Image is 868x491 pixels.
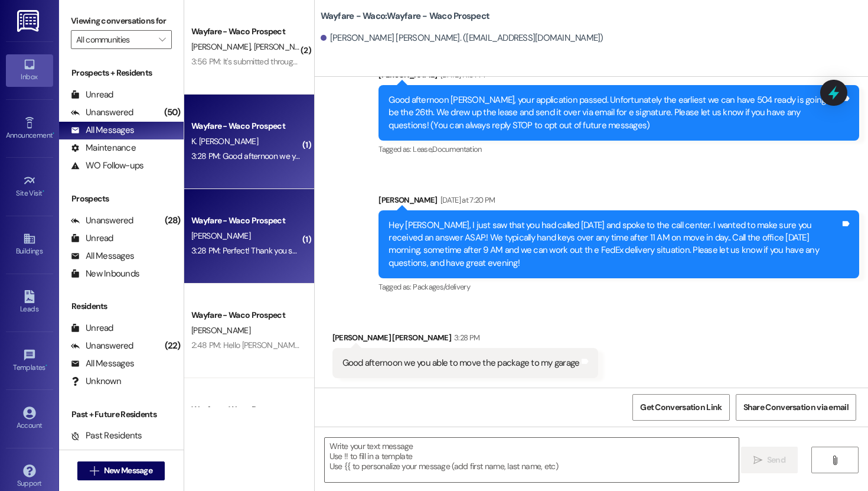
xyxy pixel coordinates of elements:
[71,357,134,370] div: All Messages
[71,250,134,262] div: All Messages
[191,136,258,147] span: K. [PERSON_NAME]
[71,142,136,154] div: Maintenance
[191,404,301,416] div: Wayfare - Waco Prospect
[53,129,54,138] span: •
[640,401,722,414] span: Get Conversation Link
[432,144,482,154] span: Documentation
[90,466,99,476] i: 
[321,10,490,22] b: Wayfare - Waco: Wayfare - Waco Prospect
[191,41,254,52] span: [PERSON_NAME]
[378,69,859,85] div: [PERSON_NAME]
[71,214,133,227] div: Unanswered
[159,35,165,44] i: 
[451,331,479,344] div: 3:28 PM
[830,456,839,465] i: 
[162,212,184,230] div: (28)
[71,12,172,30] label: Viewing conversations for
[59,300,184,313] div: Residents
[767,454,785,466] span: Send
[438,194,495,206] div: [DATE] at 7:20 PM
[76,30,153,49] input: All communities
[59,193,184,205] div: Prospects
[378,141,859,158] div: Tagged as:
[6,345,53,377] a: Templates •
[342,357,580,369] div: Good afternoon we you able to move the package to my garage
[741,447,798,473] button: Send
[191,214,301,227] div: Wayfare - Waco Prospect
[191,120,301,132] div: Wayfare - Waco Prospect
[191,56,539,67] div: 3:56 PM: It's submitted through my end though and processed she just can't get passed it on her side
[6,229,53,261] a: Buildings
[71,430,142,442] div: Past Residents
[389,219,840,270] div: Hey [PERSON_NAME], I just saw that you had called [DATE] and spoke to the call center. I wanted t...
[104,464,152,477] span: New Message
[71,160,143,172] div: WO Follow-ups
[253,41,312,52] span: [PERSON_NAME]
[321,32,603,44] div: [PERSON_NAME] [PERSON_NAME]. ([EMAIL_ADDRESS][DOMAIN_NAME])
[71,322,113,334] div: Unread
[736,394,856,421] button: Share Conversation via email
[6,171,53,203] a: Site Visit •
[59,408,184,421] div: Past + Future Residents
[71,375,121,388] div: Unknown
[378,194,859,210] div: [PERSON_NAME]
[17,10,41,32] img: ResiDesk Logo
[71,89,113,101] div: Unread
[191,230,250,241] span: [PERSON_NAME]
[389,94,840,132] div: Good afternoon [PERSON_NAME], your application passed. Unfortunately the earliest we can have 504...
[59,67,184,79] div: Prospects + Residents
[191,309,301,321] div: Wayfare - Waco Prospect
[191,151,443,161] div: 3:28 PM: Good afternoon we you able to move the package to my garage
[71,447,151,460] div: Future Residents
[45,362,47,370] span: •
[413,144,432,154] span: Lease ,
[71,124,134,136] div: All Messages
[71,106,133,119] div: Unanswered
[6,287,53,318] a: Leads
[378,278,859,295] div: Tagged as:
[753,456,762,465] i: 
[191,325,250,336] span: [PERSON_NAME]
[191,245,320,256] div: 3:28 PM: Perfect! Thank you so much!
[632,394,729,421] button: Get Conversation Link
[77,461,165,480] button: New Message
[332,331,599,348] div: [PERSON_NAME] [PERSON_NAME]
[413,282,470,292] span: Packages/delivery
[162,337,184,355] div: (22)
[6,403,53,435] a: Account
[6,54,53,86] a: Inbox
[43,187,44,196] span: •
[71,340,133,352] div: Unanswered
[71,232,113,245] div: Unread
[161,103,184,122] div: (50)
[71,268,139,280] div: New Inbounds
[191,25,301,38] div: Wayfare - Waco Prospect
[743,401,849,414] span: Share Conversation via email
